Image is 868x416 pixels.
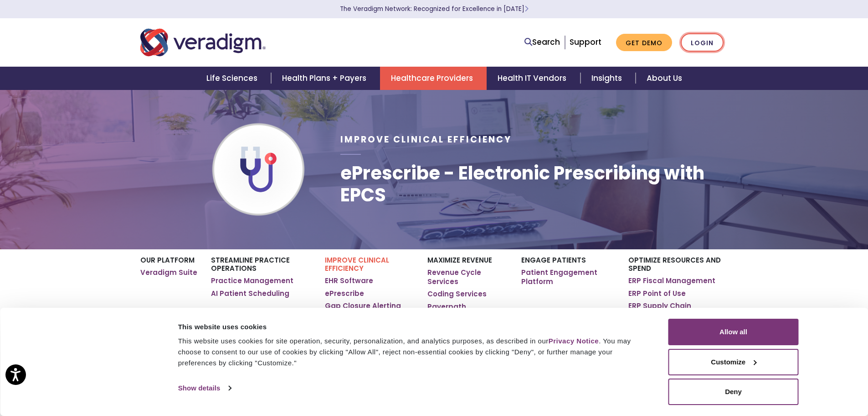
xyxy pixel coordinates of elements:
[668,319,799,345] button: Allow all
[325,289,364,298] a: ePrescribe
[487,67,580,90] a: Health IT Vendors
[195,67,271,90] a: Life Sciences
[325,301,401,311] a: Gap Closure Alerting
[668,349,799,375] button: Customize
[178,321,648,332] div: This website uses cookies
[668,379,799,405] button: Deny
[521,268,615,286] a: Patient Engagement Platform
[524,36,560,48] a: Search
[628,289,686,298] a: ERP Point of Use
[178,381,231,395] a: Show details
[636,67,693,90] a: About Us
[211,289,289,298] a: AI Patient Scheduling
[570,37,601,47] a: Support
[211,276,293,285] a: Practice Management
[380,67,487,90] a: Healthcare Providers
[681,33,724,52] a: Login
[628,301,691,311] a: ERP Supply Chain
[628,276,715,285] a: ERP Fiscal Management
[178,336,648,369] div: This website uses cookies for site operation, security, personalization, and analytics purposes, ...
[340,133,512,146] span: Improve Clinical Efficiency
[580,67,636,90] a: Insights
[427,302,507,320] a: Payerpath Clearinghouse
[524,5,529,13] span: Learn More
[427,290,487,299] a: Coding Services
[340,5,529,13] a: The Veradigm Network: Recognized for Excellence in [DATE]Learn More
[616,34,672,52] a: Get Demo
[140,268,197,277] a: Veradigm Suite
[693,350,857,405] iframe: Drift Chat Widget
[325,276,373,285] a: EHR Software
[340,162,728,206] h1: ePrescribe - Electronic Prescribing with EPCS
[549,337,599,345] a: Privacy Notice
[140,27,266,58] img: Veradigm logo
[427,268,507,286] a: Revenue Cycle Services
[271,67,380,90] a: Health Plans + Payers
